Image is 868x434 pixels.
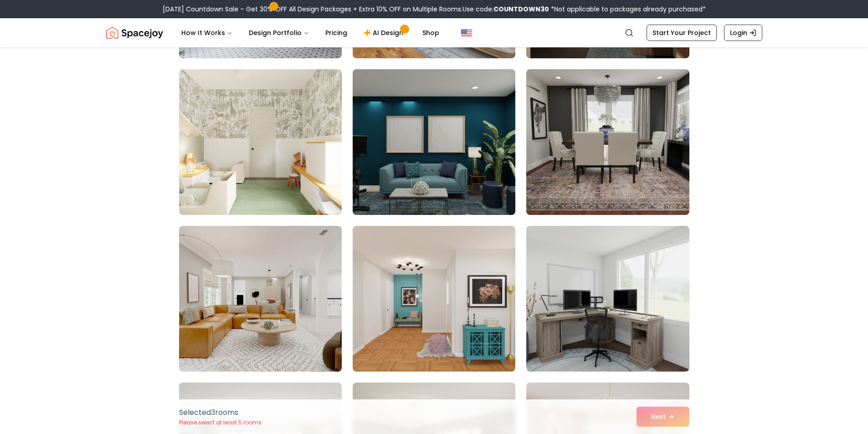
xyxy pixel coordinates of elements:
span: *Not applicable to packages already purchased* [549,5,706,14]
a: Start Your Project [647,25,717,41]
nav: Global [106,18,762,47]
img: Room room-66 [526,226,689,372]
p: Please select at least 5 rooms [179,419,262,426]
img: United States [461,27,472,38]
img: Room room-62 [349,66,519,219]
span: Use code: [462,5,549,14]
img: Room room-61 [179,69,342,215]
a: Spacejoy [106,24,163,42]
a: AI Design [356,24,413,42]
button: How It Works [174,24,240,42]
img: Room room-63 [526,69,689,215]
a: Login [724,25,762,41]
a: Pricing [318,24,354,42]
b: COUNTDOWN30 [493,5,549,14]
div: [DATE] Countdown Sale – Get 30% OFF All Design Packages + Extra 10% OFF on Multiple Rooms. [163,5,706,14]
p: Selected 3 room s [179,407,262,418]
nav: Main [174,24,447,42]
button: Design Portfolio [241,24,316,42]
img: Room room-64 [179,226,342,372]
a: Shop [415,24,447,42]
img: Spacejoy Logo [106,24,163,42]
img: Room room-65 [353,226,515,372]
